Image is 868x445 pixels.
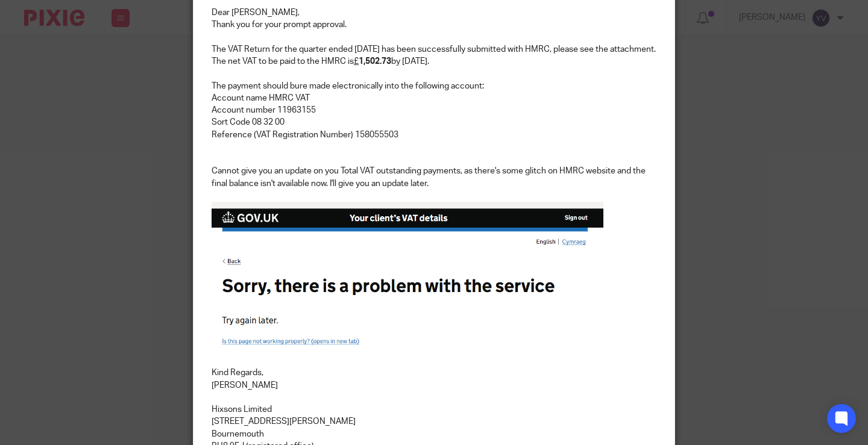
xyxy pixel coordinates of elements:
p: Account name HMRC VAT [212,92,656,104]
p: Dear [PERSON_NAME], [212,7,656,19]
p: Hixsons Limited [212,403,656,415]
p: [PERSON_NAME] [212,379,656,391]
p: Bournemouth​ [212,428,656,440]
p: The VAT Return for the quarter ended [DATE] has been successfully submitted with HMRC, please see... [212,43,656,55]
p: Sort Code 08 32 00 [212,116,656,128]
p: Account number 11963155 [212,104,656,116]
p: The payment should bure made electronically into the following account: [212,80,656,92]
img: Image [212,202,603,351]
strong: 1,502.73 [359,57,391,66]
p: Reference (VAT Registration Number) 158055503 Cannot give you an update on you Total VAT outstand... [212,129,656,355]
p: Kind Regards, [212,367,656,379]
p: The net VAT to be paid to the HMRC is by [DATE]. [212,55,656,67]
u: £ [354,57,359,66]
p: [STREET_ADDRESS][PERSON_NAME] [212,415,656,428]
p: Thank you for your prompt approval. [212,19,656,31]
